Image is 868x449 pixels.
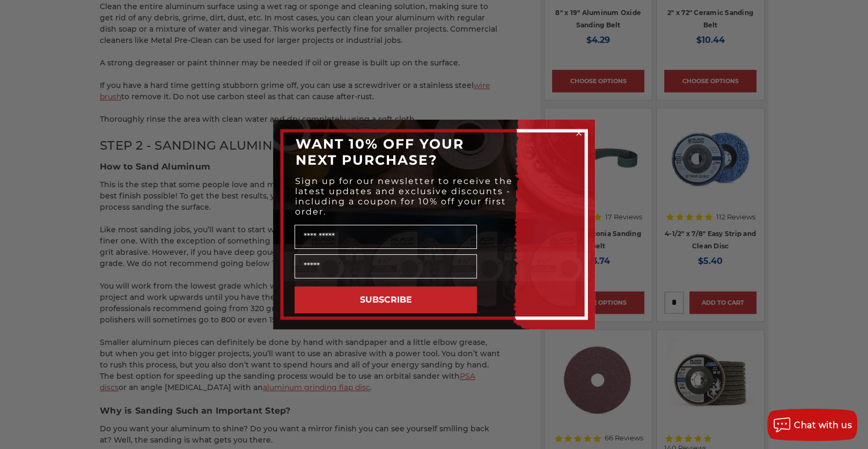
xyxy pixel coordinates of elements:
span: WANT 10% OFF YOUR NEXT PURCHASE? [296,136,464,168]
button: Chat with us [767,409,857,441]
input: Email [295,254,477,278]
button: SUBSCRIBE [295,286,477,313]
span: Sign up for our newsletter to receive the latest updates and exclusive discounts - including a co... [295,176,513,217]
button: Close dialog [573,128,584,138]
span: Chat with us [794,420,852,430]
